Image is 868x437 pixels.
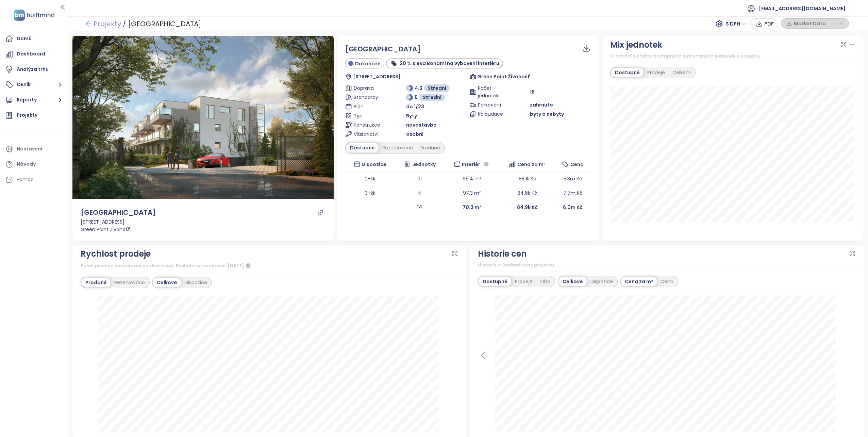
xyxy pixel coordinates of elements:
[530,88,535,96] span: 18
[563,190,582,196] span: 7.7m Kč
[3,93,64,107] button: Reporty
[353,73,401,80] span: [STREET_ADDRESS]
[559,277,587,286] div: Celkově
[477,73,530,80] span: Green Point Živohošť
[3,142,64,156] a: Nastavení
[82,278,111,287] div: Prodané
[423,94,441,101] span: Střední
[17,34,32,43] div: Domů
[317,210,323,216] a: link
[536,277,554,286] div: Oba
[354,130,384,138] span: Vlastnictví
[587,277,617,286] div: Dispozice
[17,65,49,74] div: Analýza trhu
[570,161,584,168] span: Cena
[123,18,126,30] div: /
[517,161,546,168] span: Cena za m²
[355,60,381,67] span: Dokončen
[3,158,64,171] a: Návody
[621,277,657,286] div: Cena za m²
[726,19,746,29] span: S DPH
[379,143,417,152] div: Rezervováno
[530,101,553,109] span: zahrnuto
[354,84,384,92] span: Doprava
[395,172,444,186] td: 10
[750,18,778,29] button: PDF
[128,18,201,30] div: [GEOGRAPHIC_DATA]
[17,145,42,153] div: Nastavení
[354,103,384,110] span: Plán
[17,50,45,58] div: Dashboard
[610,38,662,51] div: Mix jednotek
[564,175,582,182] span: 5.3m Kč
[462,161,480,168] span: Interiér
[3,78,64,92] button: Ceník
[81,218,326,226] div: [STREET_ADDRESS]
[794,18,838,29] span: Market Data
[463,204,481,211] b: 70.3 m²
[354,94,384,101] span: Standardy
[406,130,423,138] span: osobní
[17,111,37,119] div: Projekty
[406,103,424,110] span: do 1/23
[345,172,395,186] td: 2+kk
[644,68,669,77] div: Prodeje
[657,277,677,286] div: Cena
[81,247,151,260] div: Rychlost prodeje
[759,0,846,17] span: [EMAIL_ADDRESS][DOMAIN_NAME]
[345,186,395,200] td: 3+kk
[415,94,418,101] span: 5
[3,47,64,61] a: Dashboard
[479,277,511,286] div: Dostupné
[563,204,583,211] b: 6.0m Kč
[354,121,384,129] span: Konstrukce
[530,110,564,118] span: byty a nebyty
[3,63,64,76] a: Analýza trhu
[669,68,695,77] div: Celkem
[406,112,417,119] span: Byty
[415,84,422,92] span: 4.6
[354,112,384,119] span: Typ
[478,84,508,99] span: Počet jednotek
[12,8,56,22] img: logo
[85,18,121,30] a: arrow-left Projekty
[610,53,855,60] div: Srovnání skladby dostupných a prodaných jednotek v projektu.
[346,143,379,152] div: Dostupné
[362,161,386,168] span: Dispozice
[85,20,92,27] span: arrow-left
[395,186,444,200] td: 4
[81,226,326,233] div: Green Point Živohošť
[519,175,536,182] span: 85.1k Kč
[785,18,845,29] div: button
[81,262,458,270] div: Počet prodejů a rezervací podle měsíců. Poslední aktualizace: [DATE]
[400,60,499,67] b: 20 % sleva Bonami na vybavení interiéru
[345,44,421,54] span: [GEOGRAPHIC_DATA]
[478,247,527,260] div: Historie cen
[81,207,156,218] div: [GEOGRAPHIC_DATA]
[111,278,149,287] div: Rezervováno
[17,175,34,184] div: Pomoc
[764,20,774,28] span: PDF
[428,84,446,92] span: Střední
[444,172,500,186] td: 66.4 m²
[412,161,436,168] span: Jednotky
[444,186,500,200] td: 97.3 m²
[181,278,211,287] div: Dispozice
[517,190,537,196] span: 84.6k Kč
[17,160,36,168] div: Návody
[406,121,437,129] span: novostavba
[478,101,508,109] span: Parkování
[611,68,644,77] div: Dostupné
[478,110,508,118] span: Kolaudace
[417,143,444,152] div: Prodané
[3,109,64,122] a: Projekty
[511,277,536,286] div: Prodeje
[417,204,422,211] b: 14
[478,262,856,269] div: Historie průměrné ceny projektu.
[3,173,64,187] div: Pomoc
[153,278,181,287] div: Celkově
[3,32,64,46] a: Domů
[517,204,538,211] b: 84.9k Kč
